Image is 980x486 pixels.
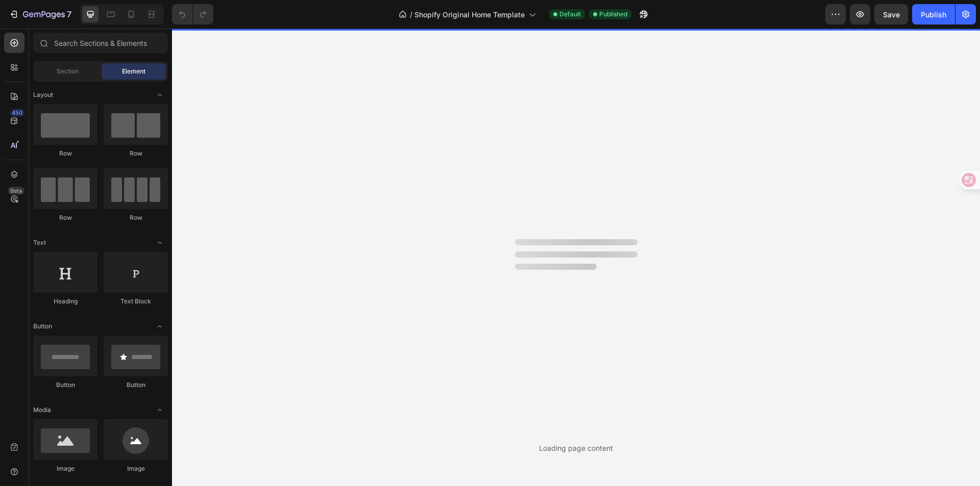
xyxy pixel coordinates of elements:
span: Toggle open [152,87,168,103]
input: Search Sections & Elements [33,33,168,53]
div: Beta [8,187,24,195]
span: Default [559,10,581,19]
div: Undo/Redo [172,4,213,24]
div: Button [33,380,97,390]
div: Image [104,464,168,473]
div: Text Block [104,297,168,306]
div: Button [104,380,168,390]
div: Loading page content [539,443,613,453]
div: Heading [33,297,97,306]
span: Media [33,405,51,415]
button: 7 [4,4,76,24]
div: Row [33,149,97,158]
button: Save [874,4,908,24]
div: 450 [10,109,24,117]
button: Publish [912,4,955,24]
span: Layout [33,90,53,99]
span: Toggle open [152,235,168,251]
span: Element [122,67,145,76]
div: Row [33,213,97,222]
span: Save [883,10,900,19]
span: Button [33,322,52,331]
div: Row [104,149,168,158]
div: Image [33,464,97,473]
span: Toggle open [152,402,168,418]
span: Text [33,238,46,247]
span: Section [57,67,79,76]
div: Publish [921,9,946,20]
p: 7 [67,8,71,20]
span: Toggle open [152,318,168,335]
div: Row [104,213,168,222]
span: Shopify Original Home Template [414,9,525,20]
span: Published [599,10,627,19]
span: / [410,9,412,20]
